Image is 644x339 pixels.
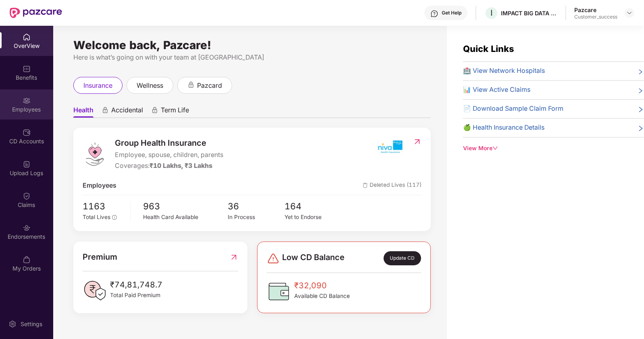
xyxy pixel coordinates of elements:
[638,87,644,95] span: right
[83,199,125,213] span: 1163
[110,291,162,300] span: Total Paid Premium
[574,6,617,14] div: Pazcare
[230,251,238,263] img: RedirectIcon
[73,52,431,62] div: Here is what’s going on with your team at [GEOGRAPHIC_DATA]
[143,199,228,213] span: 963
[187,81,195,89] div: animation
[463,85,530,95] span: 📊 View Active Claims
[626,10,633,16] img: svg+xml;base64,PHN2ZyBpZD0iRHJvcGRvd24tMzJ4MzIiIHhtbG5zPSJodHRwOi8vd3d3LnczLm9yZy8yMDAwL3N2ZyIgd2...
[23,97,31,105] img: svg+xml;base64,PHN2ZyBpZD0iRW1wbG95ZWVzIiB4bWxucz0iaHR0cDovL3d3dy53My5vcmcvMjAwMC9zdmciIHdpZHRoPS...
[10,8,62,18] img: New Pazcare Logo
[363,183,368,188] img: deleteIcon
[23,224,31,232] img: svg+xml;base64,PHN2ZyBpZD0iRW5kb3JzZW1lbnRzIiB4bWxucz0iaHR0cDovL3d3dy53My5vcmcvMjAwMC9zdmciIHdpZH...
[638,105,644,114] span: right
[110,279,162,291] span: ₹74,81,748.7
[73,42,431,48] div: Welcome back, Pazcare!
[150,162,212,169] span: ₹10 Lakhs, ₹3 Lakhs
[18,320,45,328] div: Settings
[492,145,498,151] span: down
[83,81,112,91] span: insurance
[73,106,93,118] span: Health
[111,106,143,118] span: Accidental
[267,279,291,304] img: CDBalanceIcon
[115,161,223,171] div: Coverages:
[83,251,117,263] span: Premium
[294,292,350,301] span: Available CD Balance
[161,106,189,118] span: Term Life
[23,33,31,41] img: svg+xml;base64,PHN2ZyBpZD0iSG9tZSIgeG1sbnM9Imh0dHA6Ly93d3cudzMub3JnLzIwMDAvc3ZnIiB3aWR0aD0iMjAiIG...
[151,107,158,114] div: animation
[23,65,31,73] img: svg+xml;base64,PHN2ZyBpZD0iQmVuZWZpdHMiIHhtbG5zPSJodHRwOi8vd3d3LnczLm9yZy8yMDAwL3N2ZyIgd2lkdGg9Ij...
[463,123,544,133] span: 🍏 Health Insurance Details
[285,213,341,222] div: Yet to Endorse
[23,192,31,200] img: svg+xml;base64,PHN2ZyBpZD0iQ2xhaW0iIHhtbG5zPSJodHRwOi8vd3d3LnczLm9yZy8yMDAwL3N2ZyIgd2lkdGg9IjIwIi...
[375,137,405,157] img: insurerIcon
[430,10,438,18] img: svg+xml;base64,PHN2ZyBpZD0iSGVscC0zMngzMiIgeG1sbnM9Imh0dHA6Ly93d3cudzMub3JnLzIwMDAvc3ZnIiB3aWR0aD...
[638,68,644,76] span: right
[294,279,350,292] span: ₹32,090
[574,14,617,20] div: Customer_success
[463,144,644,153] div: View More
[463,104,563,114] span: 📄 Download Sample Claim Form
[83,142,107,166] img: logo
[228,199,285,213] span: 36
[384,251,421,265] div: Update CD
[102,107,109,114] div: animation
[83,279,107,303] img: PaidPremiumIcon
[83,181,116,191] span: Employees
[413,138,422,146] img: RedirectIcon
[137,81,163,91] span: wellness
[83,214,110,220] span: Total Lives
[23,160,31,168] img: svg+xml;base64,PHN2ZyBpZD0iVXBsb2FkX0xvZ3MiIGRhdGEtbmFtZT0iVXBsb2FkIExvZ3MiIHhtbG5zPSJodHRwOi8vd3...
[282,251,345,265] span: Low CD Balance
[490,8,492,18] span: I
[115,137,223,149] span: Group Health Insurance
[23,256,31,264] img: svg+xml;base64,PHN2ZyBpZD0iTXlfT3JkZXJzIiBkYXRhLW5hbWU9Ik15IE9yZGVycyIgeG1sbnM9Imh0dHA6Ly93d3cudz...
[638,124,644,133] span: right
[463,66,545,76] span: 🏥 View Network Hospitals
[143,213,228,222] div: Health Card Available
[285,199,341,213] span: 164
[267,252,280,265] img: svg+xml;base64,PHN2ZyBpZD0iRGFuZ2VyLTMyeDMyIiB4bWxucz0iaHR0cDovL3d3dy53My5vcmcvMjAwMC9zdmciIHdpZH...
[112,215,117,220] span: info-circle
[463,43,514,54] span: Quick Links
[23,128,31,136] img: svg+xml;base64,PHN2ZyBpZD0iQ0RfQWNjb3VudHMiIGRhdGEtbmFtZT0iQ0QgQWNjb3VudHMiIHhtbG5zPSJodHRwOi8vd3...
[501,9,557,17] div: IMPACT BIG DATA ANALYSIS PRIVATE LIMITED
[8,320,17,328] img: svg+xml;base64,PHN2ZyBpZD0iU2V0dGluZy0yMHgyMCIgeG1sbnM9Imh0dHA6Ly93d3cudzMub3JnLzIwMDAvc3ZnIiB3aW...
[228,213,285,222] div: In Process
[197,81,222,91] span: pazcard
[442,10,461,16] div: Get Help
[363,181,422,191] span: Deleted Lives (117)
[115,150,223,160] span: Employee, spouse, children, parents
